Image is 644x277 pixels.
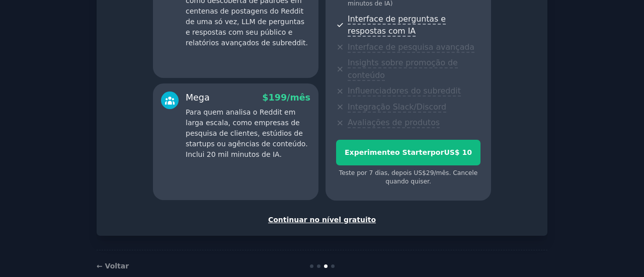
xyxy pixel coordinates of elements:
[348,102,446,112] font: Integração Slack/Discord
[395,148,431,156] font: o Starter
[348,118,440,127] font: Avaliações de produtos
[345,148,395,156] font: Experimente
[268,216,376,224] font: Continuar no nível gratuito
[387,169,426,176] font: , depois US$
[97,262,129,270] a: ← Voltar
[186,93,210,103] font: Mega
[287,93,310,103] font: /mês
[348,14,446,36] font: Interface de perguntas e respostas com IA
[426,169,434,176] font: 29
[186,108,308,158] font: Para quem analisa o Reddit em larga escala, como empresas de pesquisa de clientes, estúdios de st...
[339,169,388,176] font: Teste por 7 dias
[262,93,268,103] font: $
[444,148,472,156] font: US$ 10
[434,169,449,176] font: /mês
[269,93,287,103] font: 199
[348,42,474,52] font: Interface de pesquisa avançada
[348,86,461,96] font: Influenciadores do subreddit
[431,148,444,156] font: por
[336,140,480,165] button: Experimenteo StarterporUS$ 10
[348,58,458,80] font: Insights sobre promoção de conteúdo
